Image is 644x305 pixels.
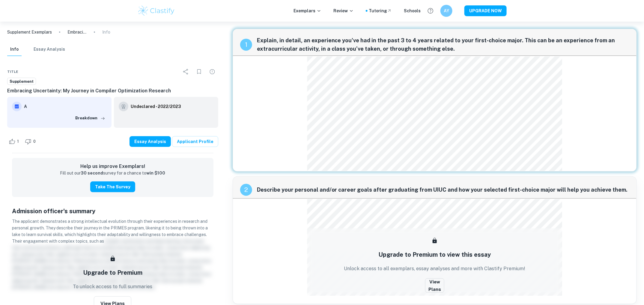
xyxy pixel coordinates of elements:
[7,43,22,56] button: Info
[257,186,629,194] span: Describe your personal and/or career goals after graduating from UIUC and how your selected first...
[131,103,181,110] h6: Undeclared - 2022/2023
[30,139,39,145] span: 0
[7,78,36,85] a: Supplement
[60,170,165,177] p: Fill out our survey for a chance to
[23,137,39,146] div: Dislike
[425,278,444,293] button: View Plans
[240,184,252,196] div: recipe
[7,137,22,146] div: Like
[7,29,52,35] a: Supplement Exemplars
[443,7,450,14] h6: AY
[378,250,491,259] h5: Upgrade to Premium to view this essay
[90,181,135,192] button: Take the Survey
[333,7,354,14] p: Review
[440,5,452,17] button: AY
[294,7,321,14] p: Exemplars
[131,102,181,111] a: Undeclared - 2022/2023
[369,7,392,14] a: Tutoring
[206,66,218,78] div: Report issue
[7,69,18,74] span: Title
[102,29,110,35] p: Info
[12,239,211,290] span: compiler optimization and deep learning, showcases their technical proficiency, although there is...
[14,139,22,145] span: 1
[7,87,218,94] h6: Embracing Uncertainty: My Journey in Compiler Optimization Research
[172,136,218,147] a: Applicant Profile
[404,7,421,14] a: Schools
[24,103,107,110] h6: A
[240,39,252,51] div: recipe
[344,265,525,272] p: Unlock access to all exemplars, essay analyses and more with Clastify Premium!
[130,136,171,147] button: Essay Analysis
[12,207,213,216] h5: Admission officer's summary
[67,29,87,35] p: Embracing Uncertainty: My Journey in Compiler Optimization Research
[425,6,436,16] button: Help and Feedback
[146,171,165,175] strong: win $100
[464,5,507,16] button: UPGRADE NOW
[7,79,36,85] span: Supplement
[83,268,142,277] h5: Upgrade to Premium
[34,43,65,56] button: Essay Analysis
[74,114,107,123] button: Breakdown
[137,5,175,17] img: Clastify logo
[17,163,209,170] h6: Help us improve Exemplars!
[257,36,629,53] span: Explain, in detail, an experience you've had in the past 3 to 4 years related to your first-choic...
[193,66,205,78] div: Bookmark
[73,283,152,290] p: To unlock access to full summaries
[12,219,208,244] span: The applicant demonstrates a strong intellectual evolution through their experiences in research ...
[81,171,103,175] strong: 30 second
[180,66,192,78] div: Share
